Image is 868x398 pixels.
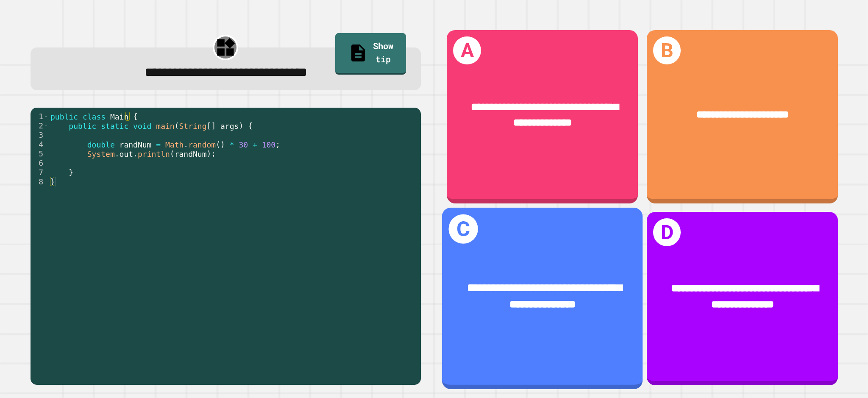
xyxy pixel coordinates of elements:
h1: C [449,214,478,244]
div: 7 [31,168,49,177]
h1: A [453,36,481,64]
div: 3 [31,131,49,140]
div: 2 [31,121,49,131]
div: 8 [31,177,49,186]
span: Toggle code folding, rows 2 through 7 [44,121,48,131]
div: 4 [31,140,49,149]
span: Toggle code folding, rows 1 through 8 [44,112,48,121]
h1: B [653,36,681,64]
h1: D [653,218,681,246]
div: 1 [31,112,49,121]
div: 5 [31,149,49,159]
a: Show tip [335,33,406,75]
div: 6 [31,159,49,168]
